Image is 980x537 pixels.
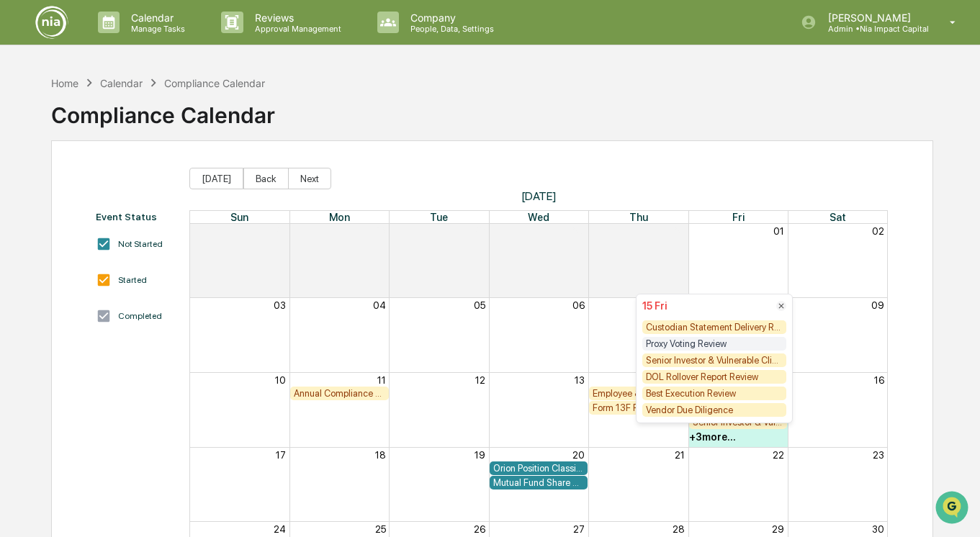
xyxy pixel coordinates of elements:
button: 02 [872,225,884,237]
button: 18 [375,449,386,461]
button: 23 [873,449,884,461]
button: 30 [872,523,884,535]
div: Form 13F Requirement Review [593,402,683,413]
div: 🔎 [14,210,26,222]
button: 04 [373,299,386,311]
p: Approval Management [243,24,349,34]
button: 24 [274,523,286,535]
button: 27 [573,523,585,535]
span: Pylon [143,244,174,255]
button: 13 [575,374,585,386]
div: Completed [118,311,162,321]
div: Home [51,77,78,89]
button: 26 [474,523,485,535]
a: Powered byPylon [102,243,174,255]
button: 28 [673,523,685,535]
button: 20 [572,449,585,461]
div: Proxy Voting Review [642,337,786,351]
img: logo [35,5,69,40]
button: 29 [473,225,485,237]
button: 30 [572,225,585,237]
button: [DATE] [189,168,243,189]
button: 19 [475,449,485,461]
div: 15 Fri [642,300,667,312]
button: 09 [871,299,884,311]
img: 1746055101610-c473b297-6a78-478c-a979-82029cc54cd1 [14,110,40,136]
a: 🔎Data Lookup [9,203,96,229]
button: 27 [274,225,286,237]
div: Start new chat [49,110,236,125]
span: Fri [732,211,745,223]
button: 28 [374,225,386,237]
span: Preclearance [29,181,93,196]
div: Calendar [100,77,143,89]
button: 29 [772,523,784,535]
button: 06 [572,299,585,311]
div: Mutual Fund Share Class & Fee Review [493,477,584,488]
p: [PERSON_NAME] [817,12,929,24]
button: 11 [377,374,386,386]
span: Data Lookup [29,209,91,223]
button: Back [243,168,289,189]
span: Mon [329,211,350,223]
p: How can we help? [14,30,262,53]
div: Custodian Statement Delivery Review [642,320,786,334]
button: 21 [675,449,685,461]
p: Reviews [243,12,349,24]
div: Event Status [96,211,175,222]
button: 17 [276,449,286,461]
div: + 3 more... [689,431,736,443]
button: 12 [475,374,485,386]
span: [DATE] [189,189,888,203]
div: DOL Rollover Report Review [642,370,786,384]
div: Vendor Due Diligence [642,403,786,417]
input: Clear [37,66,238,81]
div: Employee & Designations Review [593,388,683,399]
div: Not Started [118,239,163,249]
p: Company [399,12,501,24]
button: 16 [874,374,884,386]
div: Started [118,275,147,285]
span: Tue [430,211,448,223]
p: People, Data, Settings [399,24,501,34]
span: Wed [528,211,549,223]
button: 01 [773,225,784,237]
a: 🗄️Attestations [99,176,184,202]
div: We're available if you need us! [49,125,182,136]
button: Next [288,168,331,189]
span: Sat [830,211,846,223]
button: 10 [275,374,286,386]
iframe: Open customer support [934,489,973,528]
div: 🗄️ [104,183,116,194]
div: Orion Position Classification Review [493,463,584,474]
p: Calendar [120,12,192,24]
a: 🖐️Preclearance [9,176,99,202]
button: 25 [375,523,386,535]
button: 03 [274,299,286,311]
button: 05 [474,299,485,311]
div: Compliance Calendar [164,77,265,89]
div: Compliance Calendar [51,91,275,128]
div: Annual Compliance Review [294,388,385,399]
button: Start new chat [245,114,262,132]
p: Manage Tasks [120,24,192,34]
span: Attestations [119,181,179,196]
div: Senior Investor & Vulnerable Clients Review (Suitability Check-in) [642,353,786,367]
div: Best Execution Review [642,387,786,400]
p: Admin • Nia Impact Capital [817,24,929,34]
span: Sun [230,211,248,223]
button: 31 [675,225,685,237]
span: Thu [629,211,648,223]
div: 🖐️ [14,183,26,194]
button: 22 [773,449,784,461]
